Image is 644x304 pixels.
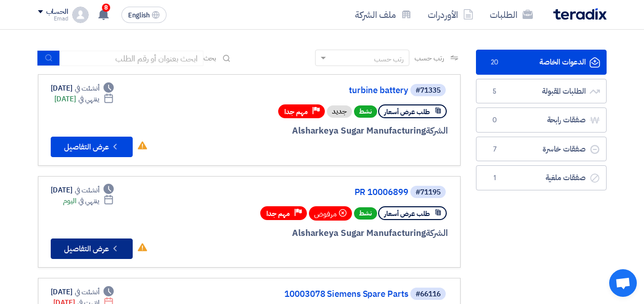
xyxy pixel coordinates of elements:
div: اليوم [63,196,114,206]
div: Open chat [609,269,637,297]
div: [DATE] [51,185,114,196]
a: صفقات ملغية1 [476,165,607,190]
button: عرض التفاصيل [51,238,133,259]
button: عرض التفاصيل [51,137,133,157]
div: رتب حسب [374,54,404,64]
span: بحث [203,53,217,63]
span: الشركة [426,124,448,137]
span: ينتهي في [78,94,99,104]
div: Emad [38,16,68,21]
div: جديد [327,105,352,118]
a: الطلبات [482,3,541,27]
span: 8 [102,4,110,12]
div: Alsharkeya Sugar Manufacturing [201,227,448,240]
span: 20 [489,57,501,68]
span: أنشئت في [75,287,99,297]
img: Teradix logo [553,8,607,20]
a: صفقات خاسرة7 [476,137,607,162]
span: طلب عرض أسعار [384,209,430,219]
div: الحساب [46,8,68,16]
span: مهم جدا [266,209,290,219]
span: أنشئت في [75,185,99,196]
a: ملف الشركة [347,3,420,27]
span: مهم جدا [284,107,308,117]
span: 7 [489,144,501,155]
input: ابحث بعنوان أو رقم الطلب [60,51,203,66]
img: profile_test.png [72,7,89,23]
a: PR 10006899 [203,188,408,197]
a: 10003078 Siemens Spare Parts [203,290,408,299]
div: [DATE] [51,83,114,94]
span: نشط [354,105,377,118]
span: الشركة [426,227,448,240]
div: [DATE] [51,287,114,297]
div: [DATE] [54,94,114,104]
span: أنشئت في [75,83,99,94]
div: #71195 [416,189,441,196]
div: #66116 [416,291,441,298]
a: turbine battery [203,86,408,95]
a: الدعوات الخاصة20 [476,50,607,75]
span: English [128,12,150,19]
span: طلب عرض أسعار [384,107,430,117]
span: ينتهي في [78,196,99,206]
span: 1 [489,173,501,183]
span: 0 [489,115,501,125]
span: نشط [354,207,377,220]
div: مرفوض [309,206,352,221]
a: الأوردرات [420,3,482,27]
span: 5 [489,86,501,97]
span: رتب حسب [414,53,444,63]
div: Alsharkeya Sugar Manufacturing [201,124,448,138]
a: الطلبات المقبولة5 [476,79,607,104]
button: English [121,7,167,23]
a: صفقات رابحة0 [476,107,607,133]
div: #71335 [416,87,441,94]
